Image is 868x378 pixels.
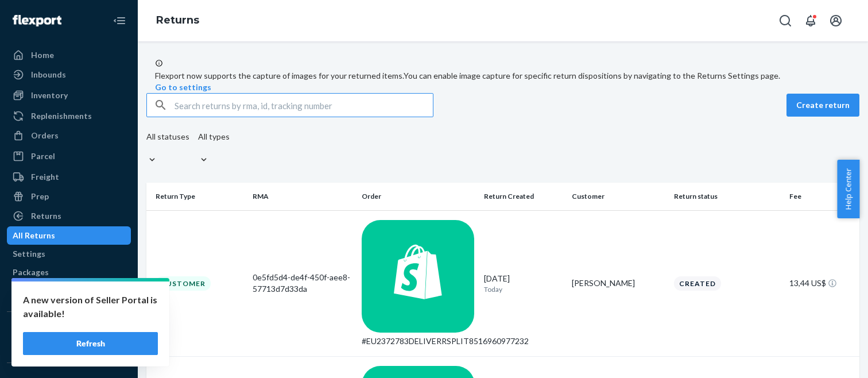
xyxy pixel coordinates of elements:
[567,183,669,210] th: Customer
[31,49,54,61] div: Home
[484,273,563,294] div: [DATE]
[7,168,131,186] a: Freight
[572,277,664,289] div: [PERSON_NAME]
[156,14,199,26] a: Returns
[7,187,131,206] a: Prep
[484,284,563,294] p: Today
[175,94,433,117] input: Search returns by rma, id, tracking number
[13,15,61,26] img: Flexport logo
[479,183,568,210] th: Return Created
[31,130,59,141] div: Orders
[7,226,131,245] a: All Returns
[7,65,131,84] a: Inbounds
[31,110,92,122] div: Replenishments
[13,267,49,278] div: Packages
[248,183,356,210] th: RMA
[31,171,59,183] div: Freight
[362,335,475,347] div: #EU2372783DELIVERRSPLIT8516960977232
[404,71,780,80] span: You can enable image capture for specific return dispositions by navigating to the Returns Settin...
[155,71,404,80] span: Flexport now supports the capture of images for your returned items.
[13,230,55,241] div: All Returns
[799,9,822,32] button: Open notifications
[774,9,797,32] button: Open Search Box
[824,9,847,32] button: Open account menu
[785,183,859,210] th: Fee
[108,9,131,32] button: Close Navigation
[785,210,859,357] td: 13,44 US$
[7,321,131,340] button: Integrations
[31,191,49,202] div: Prep
[7,245,131,263] a: Settings
[7,147,131,165] a: Parcel
[7,344,131,358] a: Add Integration
[669,183,785,210] th: Return status
[146,131,189,142] div: All statuses
[31,90,68,101] div: Inventory
[7,86,131,105] a: Inventory
[7,207,131,225] a: Returns
[7,283,131,301] a: Reporting
[786,94,859,117] button: Create return
[7,263,131,281] a: Packages
[23,293,158,321] p: A new version of Seller Portal is available!
[7,46,131,64] a: Home
[23,332,158,355] button: Refresh
[31,151,55,162] div: Parcel
[31,69,66,80] div: Inbounds
[357,183,479,210] th: Order
[198,131,230,142] div: All types
[155,82,211,93] button: Go to settings
[147,4,208,37] ol: breadcrumbs
[7,126,131,145] a: Orders
[13,248,45,260] div: Settings
[7,107,131,125] a: Replenishments
[31,210,61,222] div: Returns
[146,183,248,210] th: Return Type
[253,272,352,295] div: 0e5fd5d4-de4f-450f-aee8-57713d7d33da
[837,160,859,218] button: Help Center
[156,276,211,291] div: Customer
[674,276,721,291] div: Created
